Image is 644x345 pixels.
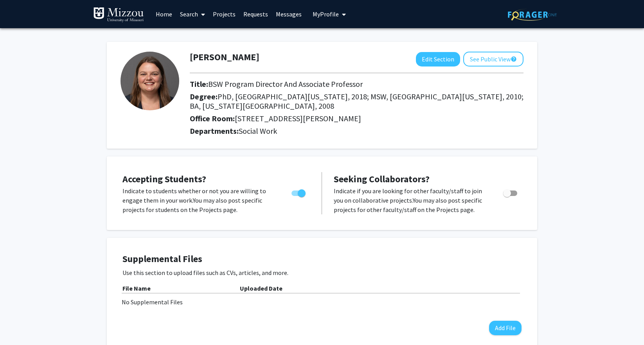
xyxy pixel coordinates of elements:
iframe: Chat [6,310,33,339]
span: PhD, [GEOGRAPHIC_DATA][US_STATE], 2018; MSW, [GEOGRAPHIC_DATA][US_STATE], 2010; BA, [US_STATE][GE... [190,92,523,111]
p: Indicate if you are looking for other faculty/staff to join you on collaborative projects. You ma... [334,186,488,214]
button: Add File [489,321,522,335]
span: [STREET_ADDRESS][PERSON_NAME] [235,113,361,123]
h2: Departments: [184,126,529,136]
p: Use this section to upload files such as CVs, articles, and more. [122,268,522,277]
p: Indicate to students whether or not you are willing to engage them in your work. You may also pos... [122,186,277,214]
button: See Public View [463,52,523,66]
a: Messages [272,0,306,28]
div: No Supplemental Files [122,297,522,307]
button: Edit Section [416,52,460,66]
div: Toggle [288,186,310,198]
h1: [PERSON_NAME] [190,52,259,63]
b: File Name [122,284,151,292]
span: BSW Program Director And Associate Professor [208,79,363,89]
img: Profile Picture [121,52,179,110]
a: Projects [209,0,239,28]
img: ForagerOne Logo [508,9,557,21]
h2: Title: [190,79,523,89]
a: Requests [239,0,272,28]
h4: Supplemental Files [122,253,522,265]
a: Search [176,0,209,28]
span: Accepting Students? [122,173,206,185]
div: Toggle [500,186,522,198]
mat-icon: help [511,54,517,64]
span: My Profile [313,10,339,18]
b: Uploaded Date [240,284,282,292]
span: Social Work [239,126,277,136]
span: Seeking Collaborators? [334,173,430,185]
h2: Degree: [190,92,523,111]
a: Home [152,0,176,28]
img: University of Missouri Logo [93,7,144,23]
h2: Office Room: [190,114,523,123]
